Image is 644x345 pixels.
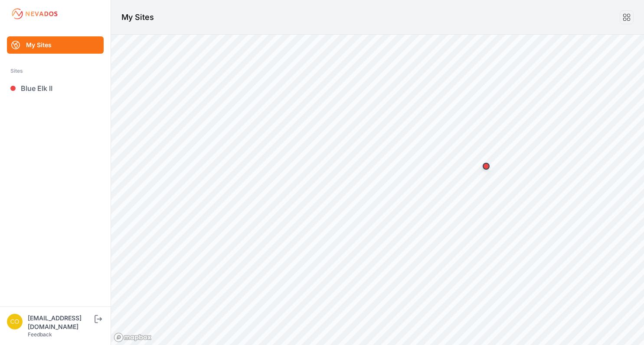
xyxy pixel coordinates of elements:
div: Sites [10,66,100,76]
div: Map marker [477,158,495,175]
img: controlroomoperator@invenergy.com [7,314,23,329]
canvas: Map [111,35,644,345]
div: [EMAIL_ADDRESS][DOMAIN_NAME] [28,314,93,331]
a: Mapbox logo [114,332,152,342]
a: My Sites [7,36,104,54]
img: Nevados [10,7,59,21]
h1: My Sites [121,11,154,23]
a: Feedback [28,331,52,338]
a: Blue Elk II [7,80,104,97]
